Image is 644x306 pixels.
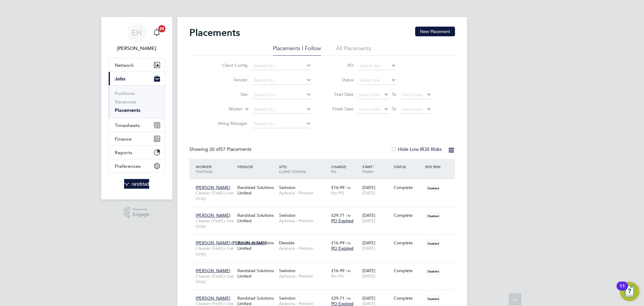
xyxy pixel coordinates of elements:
[115,107,140,113] a: Placements
[361,161,392,177] div: Start
[331,213,344,218] span: £29.71
[346,185,351,190] span: / hr
[279,190,328,196] span: Apleona - Pretium
[279,273,328,279] span: Apleona - Pretium
[208,106,242,112] label: Worker
[279,164,306,174] span: / Client Config
[362,218,375,223] span: [DATE]
[392,161,424,172] div: Status
[109,85,165,118] div: Jobs
[394,185,422,190] div: Complete
[362,190,375,196] span: [DATE]
[359,106,380,112] span: Select date
[277,161,330,177] div: Site
[401,92,423,97] span: Select date
[346,241,351,245] span: / hr
[331,218,354,223] span: PO Expired
[196,190,234,201] span: Cleaner (FedEx Use Only)
[425,212,441,220] span: Disabled
[115,90,135,96] a: Positions
[108,179,165,189] a: Go to home page
[196,268,230,273] span: [PERSON_NAME]
[196,273,234,284] span: Cleaner (FedEx Use Only)
[196,164,213,174] span: / Position
[194,161,236,177] div: Worker
[115,76,125,82] span: Jobs
[394,295,422,301] div: Complete
[279,218,328,223] span: Apleona - Pretium
[346,213,351,218] span: / hr
[279,246,328,251] span: Apleona - Pretium
[213,92,248,97] label: Site
[361,265,392,282] div: [DATE]
[115,99,136,105] a: Vacancies
[346,296,351,301] span: / hr
[326,106,354,112] label: Finish Date
[115,62,134,68] span: Network
[132,29,142,37] span: EH
[394,268,422,273] div: Complete
[194,209,455,214] a: [PERSON_NAME]Cleaner (FedEx Use Only)Randstad Solutions LimitedSwindonApleona - Pretium£29.71 / h...
[252,120,311,128] input: Search for...
[194,265,455,270] a: [PERSON_NAME]Cleaner (FedEx Use Only)Randstad Solutions LimitedSwindonApleona - Pretium£16.99 / h...
[279,213,296,218] span: Swindon
[115,163,141,169] span: Preferences
[362,164,374,174] span: / Finish
[196,240,266,246] span: [PERSON_NAME]-[PERSON_NAME]
[158,25,165,32] span: 20
[361,210,392,226] div: [DATE]
[209,146,220,152] span: 30 of
[236,265,277,282] div: Randstad Solutions Limited
[109,132,165,145] button: Finance
[108,23,165,52] a: EH[PERSON_NAME]
[415,27,455,36] button: New Placement
[109,119,165,132] button: Timesheets
[133,207,149,212] span: Powered by
[425,267,441,275] span: Disabled
[424,161,444,172] div: IR35 Risk
[196,213,230,218] span: [PERSON_NAME]
[326,77,354,83] label: Status
[279,185,296,190] span: Swindon
[196,246,234,256] span: Cleaner (FedEx Use Only)
[362,246,375,251] span: [DATE]
[196,218,234,229] span: Cleaner (FedEx Use Only)
[196,185,230,190] span: [PERSON_NAME]
[394,213,422,218] div: Complete
[236,237,277,254] div: Randstad Solutions Limited
[326,92,354,97] label: Start Date
[401,106,423,112] span: Select date
[108,45,165,52] span: Emma Howells
[194,292,455,297] a: [PERSON_NAME]Cleaner (FedEx Use Only)Randstad Solutions LimitedSwindonApleona - Pretium£29.71 / h...
[331,268,344,273] span: £16.99
[189,146,253,153] div: Showing
[194,237,455,242] a: [PERSON_NAME]-[PERSON_NAME]Cleaner (FedEx Use Only)Randstad Solutions LimitedDeesideApleona - Pre...
[346,269,351,273] span: / hr
[252,62,311,70] input: Search for...
[361,182,392,199] div: [DATE]
[331,246,354,251] span: PO Expired
[390,90,398,98] span: To
[101,17,172,200] nav: Main navigation
[362,273,375,279] span: [DATE]
[213,121,248,126] label: Hiring Manager
[252,105,311,114] input: Search for...
[124,207,149,218] a: Powered byEngage
[109,159,165,173] button: Preferences
[331,273,344,279] span: No PO
[273,45,321,56] li: Placements I Follow
[391,146,442,152] label: Hide Low IR35 Risks
[361,237,392,254] div: [DATE]
[425,239,441,247] span: Disabled
[279,268,296,273] span: Swindon
[189,27,240,39] h2: Placements
[109,58,165,72] button: Network
[115,122,140,128] span: Timesheets
[115,150,132,155] span: Reports
[213,77,248,83] label: Vendor
[133,212,149,217] span: Engage
[331,190,344,196] span: No PO
[252,91,311,99] input: Search for...
[109,72,165,85] button: Jobs
[194,181,455,187] a: [PERSON_NAME]Cleaner (FedEx Use Only)Randstad Solutions LimitedSwindonApleona - Pretium£16.99 / h...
